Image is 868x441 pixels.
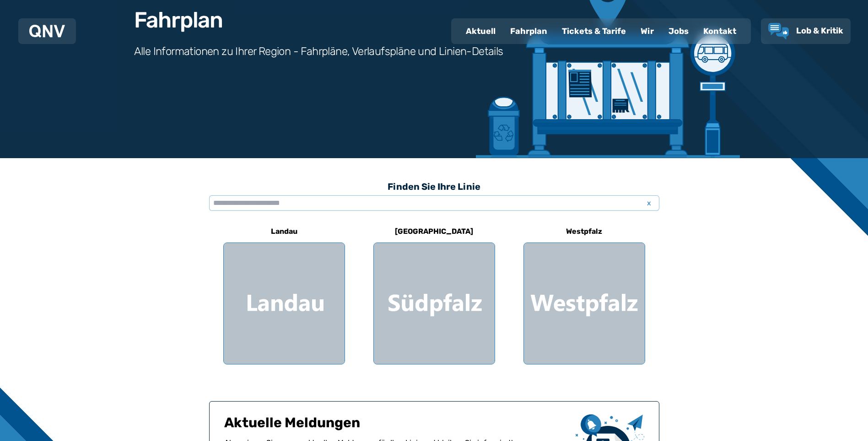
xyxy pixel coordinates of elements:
a: Lob & Kritik [768,23,843,39]
span: Lob & Kritik [796,26,843,36]
h1: Fahrplan [134,9,223,31]
h6: Westpfalz [562,224,606,239]
span: x [643,198,656,209]
a: Jobs [661,19,696,43]
h6: Landau [267,224,301,239]
a: Kontakt [696,19,744,43]
a: Tickets & Tarife [555,19,633,43]
h6: [GEOGRAPHIC_DATA] [391,224,477,239]
a: Aktuell [458,19,503,43]
a: Landau Region Landau [223,220,345,364]
h3: Finden Sie Ihre Linie [209,176,659,197]
h1: Aktuelle Meldungen [224,414,568,437]
h3: Alle Informationen zu Ihrer Region - Fahrpläne, Verlaufspläne und Linien-Details [134,44,503,59]
a: QNV Logo [29,22,65,40]
img: QNV Logo [29,25,65,38]
a: Fahrplan [503,19,555,43]
a: Wir [633,19,661,43]
a: [GEOGRAPHIC_DATA] Region Südpfalz [373,220,495,364]
a: Westpfalz Region Westpfalz [523,220,645,364]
